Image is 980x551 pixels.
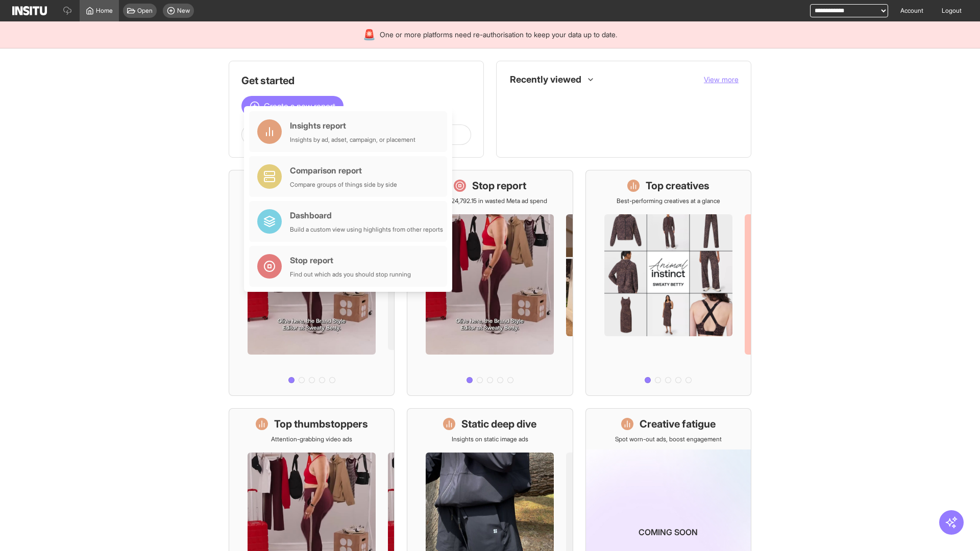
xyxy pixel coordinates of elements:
[290,164,397,177] div: Comparison report
[96,7,113,15] span: Home
[461,417,536,431] h1: Static deep dive
[704,75,739,84] span: View more
[380,30,617,40] span: One or more platforms need re-authorisation to keep your data up to date.
[12,6,47,15] img: Logo
[241,73,471,88] h1: Get started
[229,170,395,396] a: What's live nowSee all active ads instantly
[137,7,153,15] span: Open
[617,197,720,205] p: Best-performing creatives at a glance
[271,435,352,443] p: Attention-grabbing video ads
[407,170,573,396] a: Stop reportSave £24,792.15 in wasted Meta ad spend
[472,179,526,193] h1: Stop report
[290,119,415,132] div: Insights report
[241,96,344,116] button: Create a new report
[585,170,751,396] a: Top creativesBest-performing creatives at a glance
[290,270,411,279] div: Find out which ads you should stop running
[177,7,190,15] span: New
[264,100,335,112] span: Create a new report
[363,28,376,42] div: 🚨
[290,181,397,189] div: Compare groups of things side by side
[646,179,709,193] h1: Top creatives
[274,417,368,431] h1: Top thumbstoppers
[290,136,415,144] div: Insights by ad, adset, campaign, or placement
[704,74,739,85] button: View more
[433,197,547,205] p: Save £24,792.15 in wasted Meta ad spend
[290,226,443,234] div: Build a custom view using highlights from other reports
[452,435,528,443] p: Insights on static image ads
[290,254,411,266] div: Stop report
[290,209,443,221] div: Dashboard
